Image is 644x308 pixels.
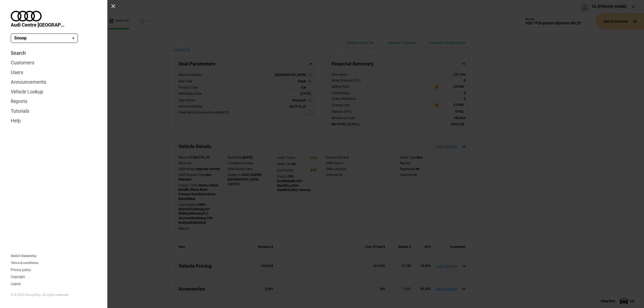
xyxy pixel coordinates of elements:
a: Search [11,48,97,58]
span: Snoop [14,35,27,41]
a: Users [11,68,97,77]
a: Announcements [11,77,97,87]
img: audi.png [11,11,42,21]
a: Copyright [11,275,25,278]
a: Customers [11,58,97,68]
a: Help [11,116,97,126]
a: Switch Dealership [11,254,36,258]
a: Tutorials [11,106,97,116]
button: Logout [11,282,21,285]
a: Vehicle Lookup [11,87,97,97]
div: © © 2025 SnoopDog. All rights reserved. [11,293,97,297]
a: Privacy policy [11,268,31,272]
a: Reports [11,97,97,106]
span: Audi Centre [GEOGRAPHIC_DATA] [11,21,64,28]
a: Terms & conditions [11,261,38,265]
